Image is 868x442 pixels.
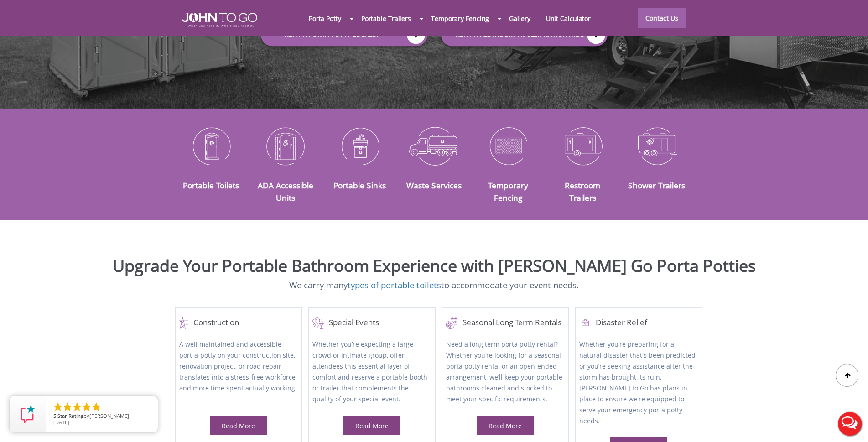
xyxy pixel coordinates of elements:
[181,122,242,170] img: Portable-Toilets-icon_N.png
[52,401,63,412] li: 
[53,412,56,419] span: 5
[406,180,462,191] a: Waste Services
[19,405,37,423] img: Review Rating
[301,9,349,28] a: Porta Potty
[478,122,539,170] img: Temporary-Fencing-cion_N.png
[333,180,386,191] a: Portable Sinks
[72,401,83,412] li: 
[488,180,528,203] a: Temporary Fencing
[57,412,83,419] span: Star Rating
[446,339,565,406] p: Need a long term porta potty rental? Whether you’re looking for a seasonal porta potty rental or ...
[179,317,298,329] a: Construction
[7,279,861,291] p: We carry many to accommodate your event needs.
[53,419,69,426] span: [DATE]
[89,412,129,419] span: [PERSON_NAME]
[565,180,600,203] a: Restroom Trailers
[312,339,431,406] p: Whether you’re expecting a large crowd or intimate group, offer attendees this essential layer of...
[832,406,868,442] button: Live Chat
[182,13,257,27] img: JOHN to go
[579,339,698,426] p: Whether you’re preparing for a natural disaster that's been predicted, or you’re seeking assistan...
[628,180,685,191] a: Shower Trailers
[538,9,599,28] a: Unit Calculator
[489,421,522,430] a: Read More
[638,8,686,28] a: Contact Us
[552,122,613,170] img: Restroom-Trailers-icon_N.png
[312,317,431,329] a: Special Events
[53,413,151,420] span: by
[7,257,861,275] h2: Upgrade Your Portable Bathroom Experience with [PERSON_NAME] Go Porta Potties
[258,180,313,203] a: ADA Accessible Units
[348,279,441,291] a: types of portable toilets
[446,317,565,329] a: Seasonal Long Term Rentals
[179,339,298,406] p: A well maintained and accessible port-a-potty on your construction site, renovation project, or r...
[329,122,390,170] img: Portable-Sinks-icon_N.png
[353,9,419,28] a: Portable Trailers
[62,401,73,412] li: 
[627,122,687,170] img: Shower-Trailers-icon_N.png
[501,9,538,28] a: Gallery
[255,122,316,170] img: ADA-Accessible-Units-icon_N.png
[579,317,698,329] h4: Disaster Relief
[81,401,92,412] li: 
[404,122,464,170] img: Waste-Services-icon_N.png
[423,9,497,28] a: Temporary Fencing
[91,401,102,412] li: 
[222,421,255,430] a: Read More
[183,180,239,191] a: Portable Toilets
[355,421,389,430] a: Read More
